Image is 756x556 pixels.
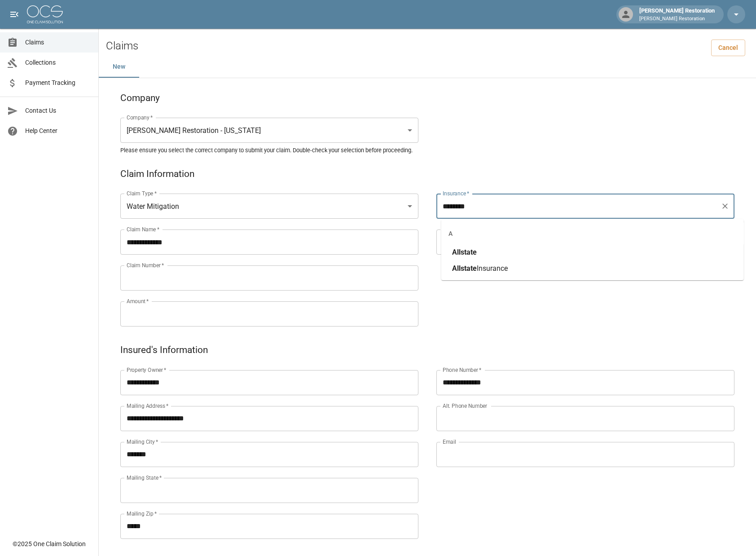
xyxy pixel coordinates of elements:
span: Contact Us [25,106,91,115]
label: Property Owner [127,366,167,374]
button: New [99,56,139,78]
label: Claim Name [127,225,159,233]
label: Company [127,114,153,121]
div: [PERSON_NAME] Restoration [636,6,718,22]
div: Water Mitigation [120,194,418,219]
label: Alt. Phone Number [443,402,487,410]
span: Help Center [25,126,91,136]
label: Amount [127,297,149,305]
label: Claim Type [127,190,157,197]
h5: Please ensure you select the correct company to submit your claim. Double-check your selection be... [120,146,734,154]
button: open drawer [5,5,23,23]
span: Allstate [452,264,477,273]
button: Clear [719,200,731,212]
a: Cancel [711,40,745,56]
span: Allstate [452,248,477,256]
p: [PERSON_NAME] Restoration [639,15,715,23]
label: Email [443,438,456,446]
span: Collections [25,58,91,67]
label: Mailing Zip [127,510,157,517]
label: Phone Number [443,366,481,374]
span: Payment Tracking [25,78,91,88]
div: [PERSON_NAME] Restoration - [US_STATE] [120,118,418,143]
label: Claim Number [127,261,164,269]
div: A [441,223,744,244]
div: © 2025 One Claim Solution [13,539,86,548]
label: Mailing State [127,474,162,481]
h2: Claims [106,40,138,53]
label: Insurance [443,190,469,197]
div: dynamic tabs [99,56,756,78]
label: Mailing Address [127,402,168,410]
span: Claims [25,38,91,47]
label: Mailing City [127,438,158,446]
span: Insurance [477,264,508,273]
img: ocs-logo-white-transparent.png [27,5,63,23]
